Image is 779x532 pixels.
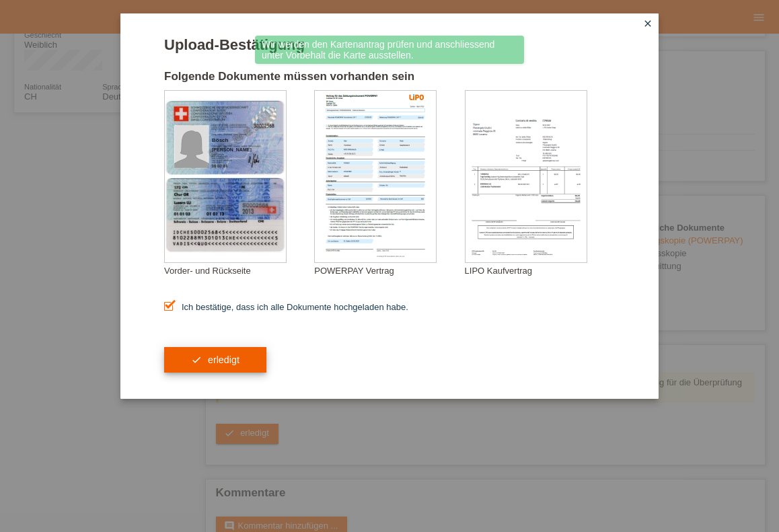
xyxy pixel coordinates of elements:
[164,302,408,312] label: Ich bestätige, dass ich alle Dokumente hochgeladen habe.
[174,125,209,168] img: swiss_id_photo_female.png
[212,137,279,143] div: Bösch
[165,91,286,262] img: upload_document_confirmation_type_id_swiss_empty.png
[212,147,279,152] div: [PERSON_NAME]
[642,18,653,29] i: close
[466,91,587,262] img: upload_document_confirmation_type_receipt_generic.png
[465,266,615,276] div: LIPO Kaufvertrag
[639,17,657,32] a: close
[404,93,424,106] img: 39073_print.png
[255,36,524,64] div: Wir werden den Kartenantrag prüfen und anschliessend unter Vorbehalt die Karte ausstellen.
[191,354,202,365] i: check
[164,70,615,90] h2: Folgende Dokumente müssen vorhanden sein
[164,266,314,276] div: Vorder- und Rückseite
[164,347,266,373] button: check erledigt
[208,354,239,365] span: erledigt
[315,91,436,262] img: upload_document_confirmation_type_contract_kkg_whitelabel.png
[314,266,464,276] div: POWERPAY Vertrag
